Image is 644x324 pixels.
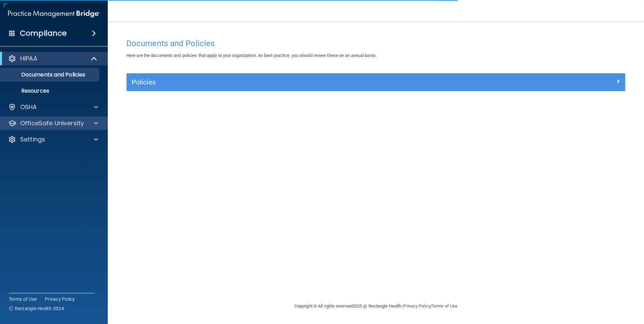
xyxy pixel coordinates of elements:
[45,296,75,302] a: Privacy Policy
[9,296,37,302] a: Terms of Use
[253,295,499,317] div: Copyright © All rights reserved 2025 @ Rectangle Health | |
[126,53,377,58] span: Here are the documents and policies that apply to your organization. As best practice, you should...
[404,303,430,309] a: Privacy Policy
[132,78,495,86] h5: Policies
[126,39,625,48] h4: Documents and Policies
[4,71,96,78] p: Documents and Policies
[8,7,100,21] img: PMB logo
[8,119,98,127] a: OfficeSafe University
[8,135,98,143] a: Settings
[431,303,457,309] a: Terms of Use
[20,55,37,63] p: HIPAA
[9,305,64,312] span: Ⓒ Rectangle Health 2024
[20,135,45,143] p: Settings
[20,29,67,38] h4: Compliance
[8,103,98,111] a: OSHA
[20,103,37,111] p: OSHA
[4,88,96,94] p: Resources
[132,77,620,88] a: Policies
[8,55,98,63] a: HIPAA
[20,119,84,127] p: OfficeSafe University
